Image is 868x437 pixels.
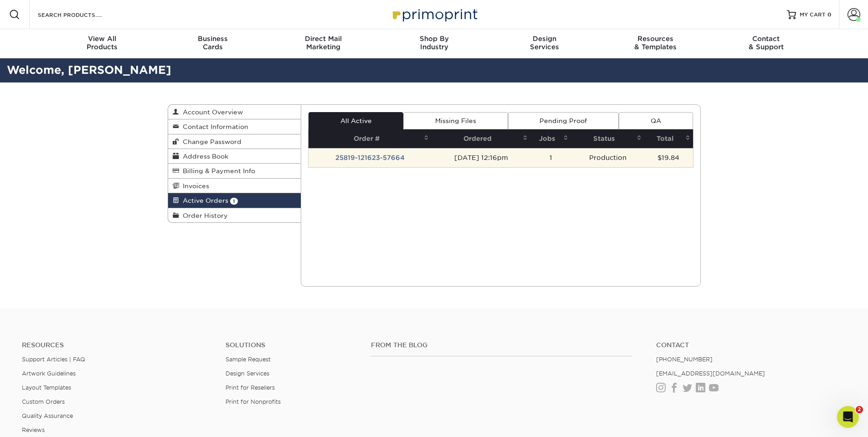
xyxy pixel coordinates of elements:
input: SEARCH PRODUCTS..... [37,9,126,20]
a: Invoices [168,179,301,193]
span: Invoices [179,182,209,190]
a: Artwork Guidelines [22,370,76,377]
a: Pending Proof [508,112,619,129]
a: Billing & Payment Info [168,164,301,178]
a: All Active [308,112,403,129]
a: Custom Orders [22,398,65,405]
a: Reviews [22,427,45,433]
img: Primoprint [389,5,480,24]
a: Design Services [226,370,269,377]
a: Order History [168,208,301,222]
a: BusinessCards [157,29,268,58]
a: View AllProducts [47,29,158,58]
a: Quality Assurance [22,412,73,419]
div: Products [47,35,158,51]
th: Order # [308,129,431,148]
span: Account Overview [179,108,243,116]
div: Services [489,35,600,51]
span: Resources [600,35,711,43]
span: View All [47,35,158,43]
a: Direct MailMarketing [268,29,379,58]
iframe: Intercom live chat [837,406,859,428]
span: MY CART [800,11,826,19]
a: [PHONE_NUMBER] [656,356,713,363]
h4: Resources [22,341,212,349]
a: Missing Files [403,112,508,129]
td: [DATE] 12:16pm [431,148,530,167]
a: Account Overview [168,105,301,119]
a: Active Orders 1 [168,193,301,208]
div: Cards [157,35,268,51]
div: Marketing [268,35,379,51]
a: Contact& Support [711,29,822,58]
td: 25819-121623-57664 [308,148,431,167]
span: Design [489,35,600,43]
th: Ordered [431,129,530,148]
th: Total [644,129,693,148]
span: Address Book [179,153,228,160]
a: Shop ByIndustry [379,29,489,58]
a: Contact [656,341,846,349]
span: 0 [827,11,832,18]
a: Change Password [168,134,301,149]
span: Billing & Payment Info [179,167,255,175]
a: Print for Resellers [226,384,275,391]
a: Sample Request [226,356,271,363]
span: Active Orders [179,197,228,204]
a: Contact Information [168,119,301,134]
a: [EMAIL_ADDRESS][DOMAIN_NAME] [656,370,765,377]
span: Contact [711,35,822,43]
td: 1 [530,148,571,167]
a: DesignServices [489,29,600,58]
td: $19.84 [644,148,693,167]
span: 1 [230,198,238,205]
a: Resources& Templates [600,29,711,58]
h4: From the Blog [371,341,632,349]
a: Support Articles | FAQ [22,356,85,363]
div: Industry [379,35,489,51]
span: Order History [179,212,228,219]
span: Direct Mail [268,35,379,43]
th: Status [571,129,644,148]
span: Contact Information [179,123,248,130]
td: Production [571,148,644,167]
a: QA [619,112,693,129]
a: Print for Nonprofits [226,398,281,405]
span: Change Password [179,138,241,145]
a: Layout Templates [22,384,71,391]
a: Address Book [168,149,301,164]
span: Shop By [379,35,489,43]
span: Business [157,35,268,43]
div: & Templates [600,35,711,51]
div: & Support [711,35,822,51]
h4: Solutions [226,341,357,349]
span: 2 [856,406,863,413]
th: Jobs [530,129,571,148]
